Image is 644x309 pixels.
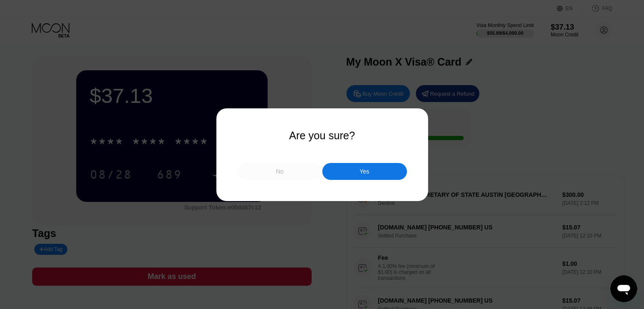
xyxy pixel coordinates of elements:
[289,130,355,142] div: Are you sure?
[276,168,284,175] div: No
[610,275,637,302] iframe: Button to launch messaging window
[322,163,407,180] div: Yes
[359,168,369,175] div: Yes
[238,163,322,180] div: No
